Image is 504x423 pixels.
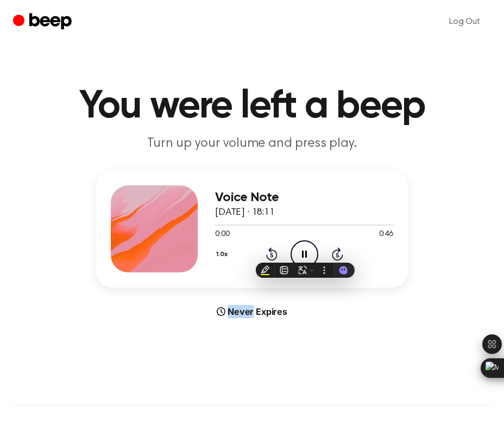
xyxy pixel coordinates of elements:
[215,208,275,217] span: [DATE] · 18:11
[438,9,491,35] a: Log Out
[43,135,461,153] p: Turn up your volume and press play.
[215,190,393,205] h3: Voice Note
[13,87,491,126] h1: You were left a beep
[96,305,408,318] div: Never Expires
[379,229,393,240] span: 0:46
[13,11,74,33] a: Beep
[215,229,229,240] span: 0:00
[215,245,232,264] button: 1.0x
